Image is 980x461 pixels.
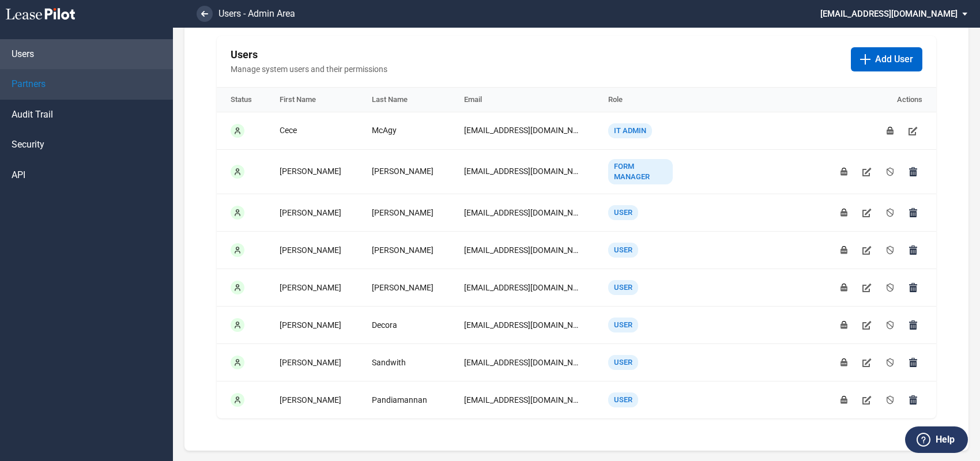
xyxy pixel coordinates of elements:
[266,112,358,149] td: Cece
[450,307,594,344] td: rdecora@rivercrestrealty.com
[858,353,876,372] button: Edit user details
[904,391,922,409] button: Permanently remove user
[835,278,853,297] button: Reset user's password
[450,149,594,194] td: hthorpe@rivercrestrealty.com
[835,316,853,334] button: Reset user's password
[12,78,46,90] span: Partners
[904,122,922,140] button: Edit user details
[372,395,427,405] span: Pandiamannan
[266,269,358,307] td: Kalyn
[358,194,450,232] td: Gaines
[358,381,450,419] td: Pandiamannan
[266,88,358,112] th: First Name
[858,203,876,222] button: Edit user details
[450,344,594,381] td: msandwith@rivercrestrealty.com
[608,123,652,138] div: IT Admin
[464,166,581,177] div: [EMAIL_ADDRESS][DOMAIN_NAME]
[231,206,244,220] div: User is active.
[358,88,450,112] th: Last Name
[608,159,673,184] div: Form Manager
[858,316,876,334] button: Edit user details
[358,149,450,194] td: Thorpe
[904,278,922,297] button: Permanently remove user
[464,245,581,256] div: [EMAIL_ADDRESS][DOMAIN_NAME]
[266,149,358,194] td: Heather
[851,47,922,71] button: Add User
[687,88,936,112] th: Actions
[904,316,922,334] button: Permanently remove user
[608,280,638,295] div: User
[450,232,594,269] td: dwagner@rivercrestrealty.com
[881,391,899,409] button: Disable user access
[12,48,34,61] span: Users
[464,395,581,406] div: [EMAIL_ADDRESS][DOMAIN_NAME]
[881,316,899,334] button: Disable user access
[372,167,434,176] span: [PERSON_NAME]
[450,269,594,307] td: ksimmons@rivercrestrealty.com
[450,112,594,149] td: cmcagy@rivercrestrealty.com
[372,126,397,135] span: McAgy
[358,232,450,269] td: Wagner
[835,163,853,181] button: Reset user's password
[280,208,341,217] span: [PERSON_NAME]
[358,112,450,149] td: McAgy
[280,358,341,367] span: [PERSON_NAME]
[280,126,297,135] span: Cece
[266,344,358,381] td: Maggie
[12,108,53,121] span: Audit Trail
[450,194,594,232] td: jgaines@rivercrestrealty.com
[12,169,25,182] span: API
[904,241,922,259] button: Permanently remove user
[450,381,594,419] td: psubasree@ntrustinfotech.com
[231,165,244,179] div: User is active.
[358,307,450,344] td: Decora
[358,344,450,381] td: Sandwith
[231,47,842,62] h2: Users
[231,281,244,294] div: User is active.
[372,358,406,367] span: Sandwith
[835,353,853,372] button: Reset user's password
[217,88,266,112] th: Status
[231,64,842,75] span: Manage system users and their permissions
[12,138,44,151] span: Security
[936,432,955,447] label: Help
[280,167,341,176] span: [PERSON_NAME]
[835,241,853,259] button: Reset user's password
[266,194,358,232] td: Jonathan
[464,282,581,294] div: [EMAIL_ADDRESS][DOMAIN_NAME]
[450,88,594,112] th: Email
[231,393,244,407] div: User is active.
[372,208,434,217] span: [PERSON_NAME]
[464,125,581,137] div: [EMAIL_ADDRESS][DOMAIN_NAME]
[881,163,899,181] button: Disable user access
[905,426,968,453] button: Help
[881,353,899,372] button: Disable user access
[608,243,638,258] div: User
[835,391,853,409] button: Reset user's password
[280,395,341,405] span: [PERSON_NAME]
[608,205,638,220] div: User
[881,278,899,297] button: Disable user access
[904,163,922,181] button: Permanently remove user
[266,232,358,269] td: Denise
[858,241,876,259] button: Edit user details
[372,283,434,292] span: [PERSON_NAME]
[608,318,638,332] div: User
[372,320,397,330] span: Decora
[464,207,581,219] div: [EMAIL_ADDRESS][DOMAIN_NAME]
[904,353,922,372] button: Permanently remove user
[280,245,341,255] span: [PERSON_NAME]
[231,356,244,369] div: User is active.
[858,278,876,297] button: Edit user details
[358,269,450,307] td: Simmons
[904,203,922,222] button: Permanently remove user
[608,392,638,407] div: User
[881,203,899,222] button: Disable user access
[464,357,581,369] div: [EMAIL_ADDRESS][DOMAIN_NAME]
[231,243,244,257] div: User is active.
[608,355,638,370] div: User
[875,53,913,66] span: Add User
[372,245,434,255] span: [PERSON_NAME]
[858,391,876,409] button: Edit user details
[280,320,341,330] span: [PERSON_NAME]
